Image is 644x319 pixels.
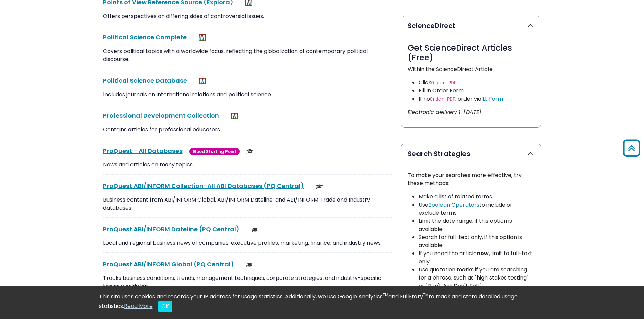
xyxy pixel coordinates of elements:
a: Political Science Database [103,76,187,85]
p: Contains articles for professional educators. [103,126,392,134]
li: If you need the article , limit to full-text only [419,249,534,266]
h3: Get ScienceDirect Articles (Free) [408,43,534,63]
li: Use quotation marks if you are searching for a phrase, such as "high stakes testing" or "Don't As... [419,266,534,290]
a: Read More [124,302,153,310]
li: Make a list of related terms [419,193,534,201]
code: Order PDF [431,80,457,86]
i: Electronic delivery 1-[DATE] [408,108,481,116]
button: Search Strategies [401,144,541,163]
a: Back to Top [621,142,642,154]
li: If no , order via [419,95,534,103]
sup: TM [423,292,429,298]
p: Includes journals on international relations and political science [103,90,392,99]
li: Search for full-text only, if this option is available [419,233,534,249]
p: Local and regional business news of companies, executive profiles, marketing, finance, and indust... [103,239,392,247]
p: News and articles on many topics. [103,161,392,169]
a: Political Science Complete [103,33,187,42]
p: Covers political topics with a worldwide focus, reflecting the globalization of contemporary poli... [103,47,392,63]
img: MeL (Michigan electronic Library) [231,113,238,119]
span: Good Starting Point [189,148,240,155]
sup: TM [383,292,388,298]
img: Scholarly or Peer Reviewed [316,183,323,190]
p: Tracks business conditions, trends, management techniques, corporate strategies, and industry-spe... [103,274,392,290]
button: ScienceDirect [401,16,541,35]
img: Scholarly or Peer Reviewed [246,148,253,155]
img: MeL (Michigan electronic Library) [199,78,206,84]
a: ProQuest ABI/INFORM Dateline (PQ Central) [103,225,239,233]
img: MeL (Michigan electronic Library) [199,34,206,41]
li: Limit the date range, if this option is available [419,217,534,233]
a: Professional Development Collection [103,111,219,120]
li: Fill in Order Form [419,87,534,95]
div: This site uses cookies and records your IP address for usage statistics. Additionally, we use Goo... [99,293,545,312]
img: Scholarly or Peer Reviewed [252,227,258,233]
li: Click [419,79,534,87]
p: Business content from ABI/INFORM Global, ABI/INFORM Dateline, and ABI/INFORM Trade and Industry d... [103,196,392,212]
img: Scholarly or Peer Reviewed [246,262,253,268]
a: ProQuest ABI/INFORM Global (PQ Central) [103,260,234,268]
p: To make your searches more effective, try these methods: [408,171,534,187]
a: Boolean Operators [428,201,479,209]
code: Order PDF [430,97,456,102]
a: ILL Form [481,95,503,103]
li: Use to include or exclude terms [419,201,534,217]
a: ProQuest ABI/INFORM Collection-All ABI Databases (PQ Central) [103,182,304,190]
p: Within the ScienceDirect Article: [408,65,534,73]
a: ProQuest - All Databases [103,147,183,155]
p: Offers perspectives on differing sides of controversial issues. [103,12,392,20]
strong: now [477,249,489,257]
button: Close [158,301,172,312]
